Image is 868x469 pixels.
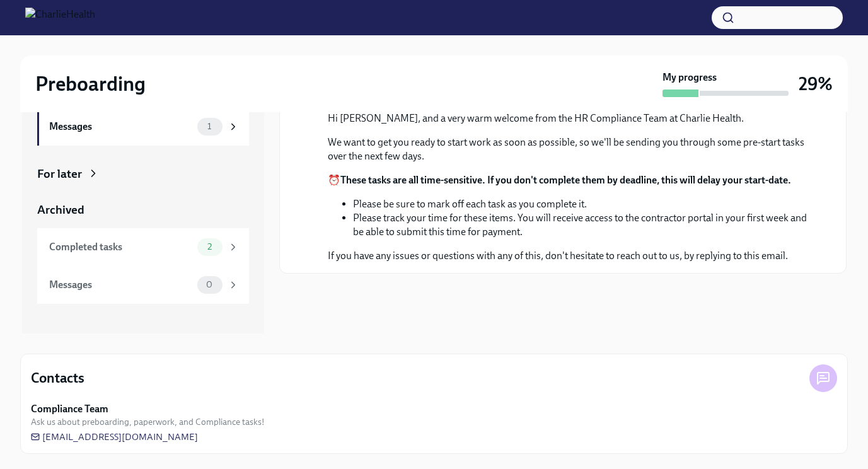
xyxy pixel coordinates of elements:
span: 1 [200,122,219,131]
img: CharlieHealth [25,8,95,28]
h2: Preboarding [35,71,146,96]
p: ⏰ [328,173,816,187]
a: [EMAIL_ADDRESS][DOMAIN_NAME] [31,431,198,443]
h3: 29% [799,72,833,95]
a: For later [37,166,249,182]
div: Messages [49,278,192,292]
span: 0 [199,280,220,289]
strong: These tasks are all time-sensitive. If you don't complete them by deadline, this will delay your ... [340,174,791,186]
strong: My progress [663,71,717,84]
strong: Compliance Team [31,402,108,416]
p: If you have any issues or questions with any of this, don't hesitate to reach out to us, by reply... [328,249,816,263]
a: Messages1 [37,108,249,146]
p: Hi [PERSON_NAME], and a very warm welcome from the HR Compliance Team at Charlie Health. [328,112,816,125]
div: Completed tasks [49,240,192,254]
h4: Contacts [31,369,84,388]
span: 2 [200,242,219,252]
a: Completed tasks2 [37,228,249,266]
a: Messages0 [37,266,249,304]
p: We want to get you ready to start work as soon as possible, so we'll be sending you through some ... [328,136,816,163]
a: Archived [37,202,249,218]
li: Please track your time for these items. You will receive access to the contractor portal in your ... [353,211,816,239]
div: Messages [49,120,192,134]
li: Please be sure to mark off each task as you complete it. [353,197,816,211]
span: Ask us about preboarding, paperwork, and Compliance tasks! [31,416,265,428]
div: For later [37,166,82,182]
